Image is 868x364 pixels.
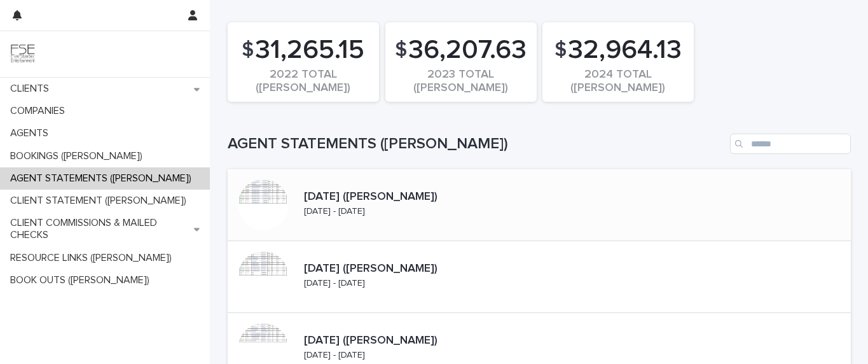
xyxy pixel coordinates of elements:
[568,34,682,66] span: 32,964.13
[408,34,527,66] span: 36,207.63
[5,274,160,286] p: BOOK OUTS ([PERSON_NAME])
[564,68,672,95] div: 2024 TOTAL ([PERSON_NAME])
[10,41,36,67] img: 9JgRvJ3ETPGCJDhvPVA5
[5,83,59,95] p: CLIENTS
[304,334,499,348] p: [DATE] ([PERSON_NAME])
[255,34,364,66] span: 31,265.15
[304,278,365,289] p: [DATE] - [DATE]
[5,172,202,185] p: AGENT STATEMENTS ([PERSON_NAME])
[228,135,725,153] h1: AGENT STATEMENTS ([PERSON_NAME])
[5,105,75,117] p: COMPANIES
[304,262,499,276] p: [DATE] ([PERSON_NAME])
[555,38,567,62] span: $
[304,190,499,204] p: [DATE] ([PERSON_NAME])
[228,241,851,313] a: [DATE] ([PERSON_NAME])[DATE] - [DATE]
[5,252,182,264] p: RESOURCE LINKS ([PERSON_NAME])
[5,217,194,241] p: CLIENT COMMISSIONS & MAILED CHECKS
[5,195,196,207] p: CLIENT STATEMENT ([PERSON_NAME])
[304,350,365,361] p: [DATE] - [DATE]
[407,68,515,95] div: 2023 TOTAL ([PERSON_NAME])
[5,127,59,139] p: AGENTS
[395,38,407,62] span: $
[242,38,254,62] span: $
[228,169,851,241] a: [DATE] ([PERSON_NAME])[DATE] - [DATE]
[5,150,153,162] p: BOOKINGS ([PERSON_NAME])
[730,134,851,154] input: Search
[249,68,357,95] div: 2022 TOTAL ([PERSON_NAME])
[304,206,365,217] p: [DATE] - [DATE]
